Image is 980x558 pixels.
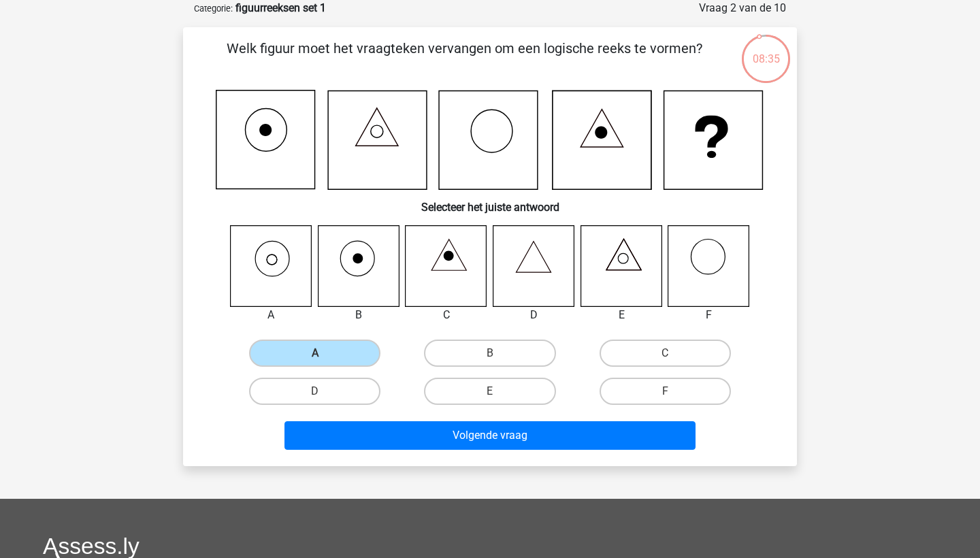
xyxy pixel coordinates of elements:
label: A [249,340,380,367]
h6: Selecteer het juiste antwoord [205,190,775,214]
label: D [249,378,380,405]
button: Volgende vraag [284,421,696,450]
div: E [570,307,673,323]
label: F [600,378,731,405]
div: 08:35 [740,33,791,67]
label: E [424,378,555,405]
div: B [308,307,410,323]
p: Welk figuur moet het vraagteken vervangen om een logische reeks te vormen? [205,38,724,79]
small: Categorie: [194,3,233,14]
strong: figuurreeksen set 1 [235,1,326,14]
label: B [424,340,555,367]
div: C [395,307,497,323]
div: D [483,307,585,323]
div: F [657,307,760,323]
div: A [220,307,323,323]
label: C [600,340,731,367]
